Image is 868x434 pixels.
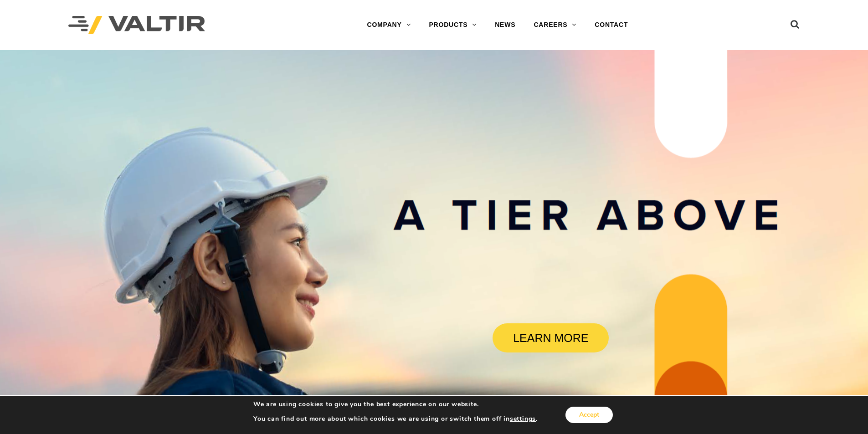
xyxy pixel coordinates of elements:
p: We are using cookies to give you the best experience on our website. [253,400,538,408]
a: LEARN MORE [493,323,609,352]
a: NEWS [486,16,524,34]
a: CONTACT [586,16,637,34]
img: Valtir [68,16,205,35]
a: COMPANY [358,16,420,34]
button: Accept [565,407,613,423]
a: PRODUCTS [420,16,486,34]
p: You can find out more about which cookies we are using or switch them off in . [253,415,538,423]
button: settings [510,415,536,423]
a: CAREERS [524,16,586,34]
